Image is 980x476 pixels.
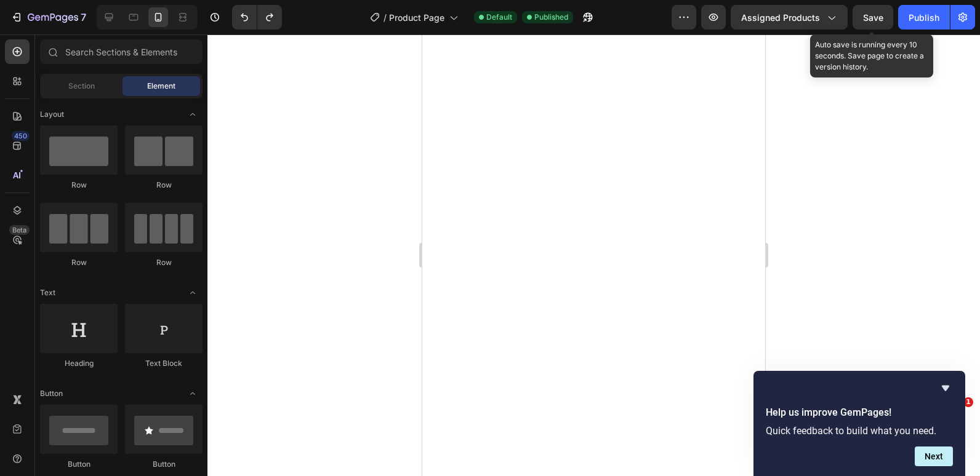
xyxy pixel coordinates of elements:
[389,11,444,24] span: Product Page
[915,446,953,466] button: Next question
[909,11,939,24] div: Publish
[741,11,820,24] span: Assigned Products
[898,5,950,30] button: Publish
[40,39,203,64] input: Search Sections & Elements
[40,459,118,470] div: Button
[963,397,973,407] span: 1
[183,283,203,303] span: Toggle open
[125,459,203,470] div: Button
[5,5,92,30] button: 7
[863,12,883,23] span: Save
[731,5,848,30] button: Assigned Products
[40,358,118,369] div: Heading
[40,109,64,120] span: Layout
[422,34,765,476] iframe: Design area
[384,11,387,24] span: /
[68,81,95,92] span: Section
[125,358,203,369] div: Text Block
[40,287,55,298] span: Text
[12,131,30,141] div: 450
[40,180,118,191] div: Row
[147,81,175,92] span: Element
[183,105,203,124] span: Toggle open
[232,5,282,30] div: Undo/Redo
[40,388,63,399] span: Button
[183,384,203,403] span: Toggle open
[534,12,568,23] span: Published
[766,405,953,420] h2: Help us improve GemPages!
[766,381,953,466] div: Help us improve GemPages!
[125,257,203,268] div: Row
[125,180,203,191] div: Row
[766,425,953,437] p: Quick feedback to build what you need.
[40,257,118,268] div: Row
[9,225,30,235] div: Beta
[938,381,953,395] button: Hide survey
[81,10,86,25] p: 7
[853,5,893,30] button: Save
[486,12,512,23] span: Default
